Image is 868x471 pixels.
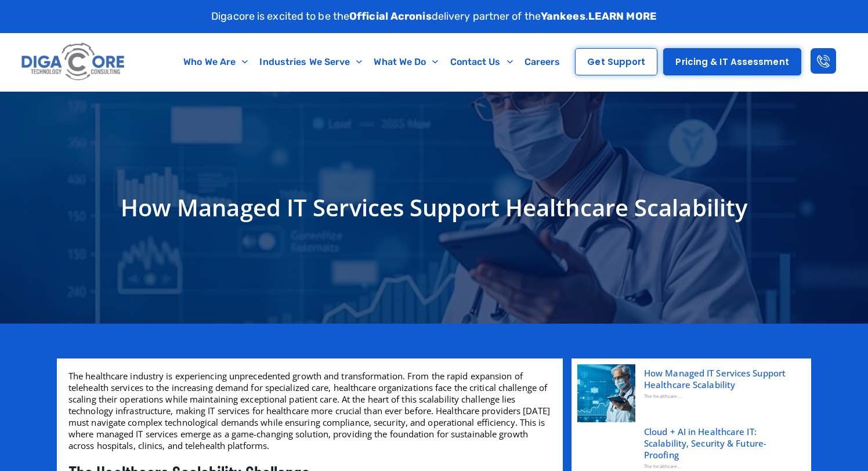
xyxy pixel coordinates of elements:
[254,49,368,75] a: Industries We Serve
[663,48,801,75] a: Pricing & IT Assessment
[68,370,551,451] p: The healthcare industry is experiencing unprecedented growth and transformation. From the rapid e...
[63,190,805,225] h1: How Managed IT Services Support Healthcare Scalability
[644,426,797,461] a: Cloud + AI in Healthcare IT: Scalability, Security & Future-Proofing
[644,367,797,390] a: How Managed IT Services Support Healthcare Scalability
[211,9,657,24] p: Digacore is excited to be the delivery partner of the .
[588,10,657,23] a: LEARN MORE
[575,48,657,75] a: Get Support
[368,49,444,75] a: What We Do
[175,49,570,75] nav: Menu
[178,49,254,75] a: Who We Are
[519,49,566,75] a: Careers
[577,364,635,422] img: How Managed IT Services Support Healthcare Scalability
[444,49,519,75] a: Contact Us
[541,10,585,23] strong: Yankees
[675,57,789,66] span: Pricing & IT Assessment
[19,39,128,85] img: Digacore logo 1
[587,57,645,66] span: Get Support
[349,10,432,23] strong: Official Acronis
[644,390,797,402] div: The healthcare...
